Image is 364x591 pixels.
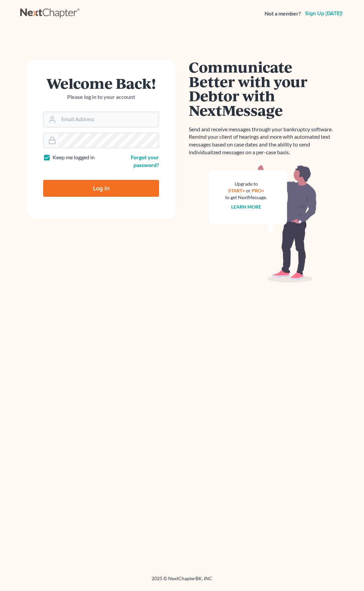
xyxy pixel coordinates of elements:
input: Email Address [59,112,159,127]
h1: Welcome Back! [43,76,159,90]
p: Please log in to your account [43,93,159,101]
strong: Not a member? [265,10,301,18]
div: to get NextMessage. [225,194,267,201]
p: Send and receive messages through your bankruptcy software. Remind your client of hearings and mo... [189,126,337,156]
a: PRO+ [252,188,264,193]
div: 2025 © NextChapterBK, INC [20,575,344,587]
span: or [246,188,251,193]
a: Forgot your password? [131,154,159,168]
h1: Communicate Better with your Debtor with NextMessage [189,60,337,117]
a: Learn more [231,204,261,210]
input: Log In [43,180,159,197]
a: Sign up [DATE]! [304,11,344,16]
label: Keep me logged in [53,154,95,161]
img: nextmessage_bg-59042aed3d76b12b5cd301f8e5b87938c9018125f34e5fa2b7a6b67550977c72.svg [209,164,317,283]
a: START+ [228,188,245,193]
div: Upgrade to [225,181,267,187]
